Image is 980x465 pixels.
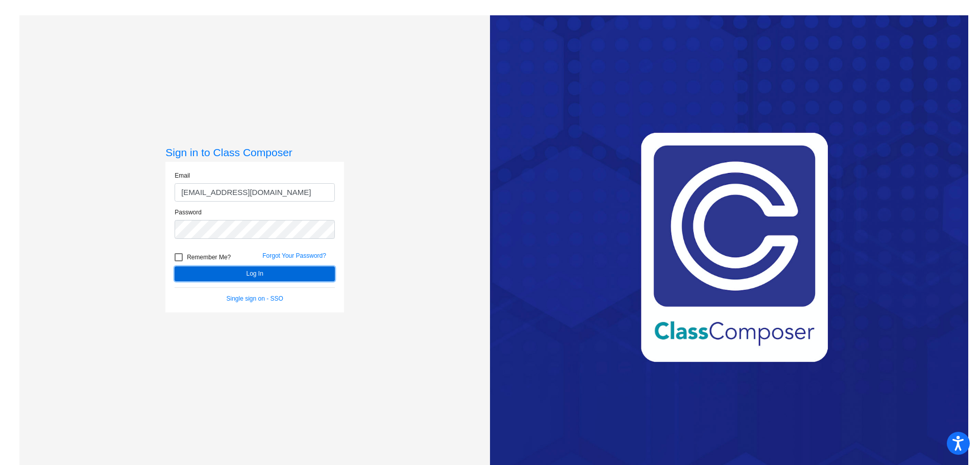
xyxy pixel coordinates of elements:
[165,146,344,159] h3: Sign in to Class Composer
[175,208,202,217] label: Password
[175,171,190,180] label: Email
[187,251,231,263] span: Remember Me?
[262,252,326,259] a: Forgot Your Password?
[227,295,283,302] a: Single sign on - SSO
[175,266,335,281] button: Log In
